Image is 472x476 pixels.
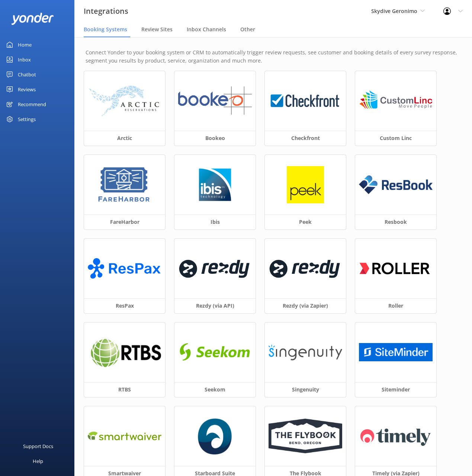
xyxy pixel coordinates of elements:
[84,26,127,33] span: Booking Systems
[287,166,324,203] img: peek_logo.png
[11,13,54,25] img: yonder-white-logo.png
[240,26,255,33] span: Other
[371,7,417,15] span: Skydive Geronimo
[18,82,36,97] div: Reviews
[178,338,252,366] img: 1616638368..png
[18,37,32,52] div: Home
[359,253,433,284] img: 1616660206..png
[84,215,165,229] h3: FareHarbor
[196,166,234,203] img: 1629776749..png
[174,215,256,229] h3: Ibis
[33,454,43,469] div: Help
[84,298,165,313] h3: ResPax
[174,382,256,397] h3: Seekom
[355,298,436,313] h3: Roller
[355,382,436,397] h3: Siteminder
[141,26,173,33] span: Review Sites
[269,253,342,284] img: 1619647509..png
[86,48,461,65] p: Connect Yonder to your booking system or CRM to automatically trigger review requests, see custom...
[359,422,433,450] img: 1619648023..png
[178,253,252,284] img: 1624324453..png
[355,131,436,146] h3: Custom Linc
[265,298,346,313] h3: Rezdy (via Zapier)
[265,382,346,397] h3: Singenuity
[359,86,433,115] img: 1624324618..png
[96,166,152,203] img: 1629843345..png
[178,86,252,115] img: 1624324865..png
[88,254,161,283] img: ResPax
[359,175,433,194] img: resbook_logo.png
[84,131,165,146] h3: Arctic
[88,428,161,444] img: 1650579744..png
[269,419,342,453] img: flybook_logo.png
[269,344,342,361] img: singenuity_logo.png
[84,5,128,17] h3: Integrations
[174,298,256,313] h3: Rezdy (via API)
[18,52,31,67] div: Inbox
[18,112,36,127] div: Settings
[88,85,161,117] img: arctic_logo.png
[23,439,53,454] div: Support Docs
[359,343,433,361] img: 1710292409..png
[269,86,342,115] img: 1624323426..png
[198,418,232,455] img: 1756262149..png
[265,131,346,146] h3: Checkfront
[355,215,436,229] h3: Resbook
[174,131,256,146] h3: Bookeo
[18,67,36,82] div: Chatbot
[187,26,226,33] span: Inbox Channels
[84,382,165,397] h3: RTBS
[88,337,161,368] img: 1624324537..png
[18,97,46,112] div: Recommend
[265,215,346,229] h3: Peek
